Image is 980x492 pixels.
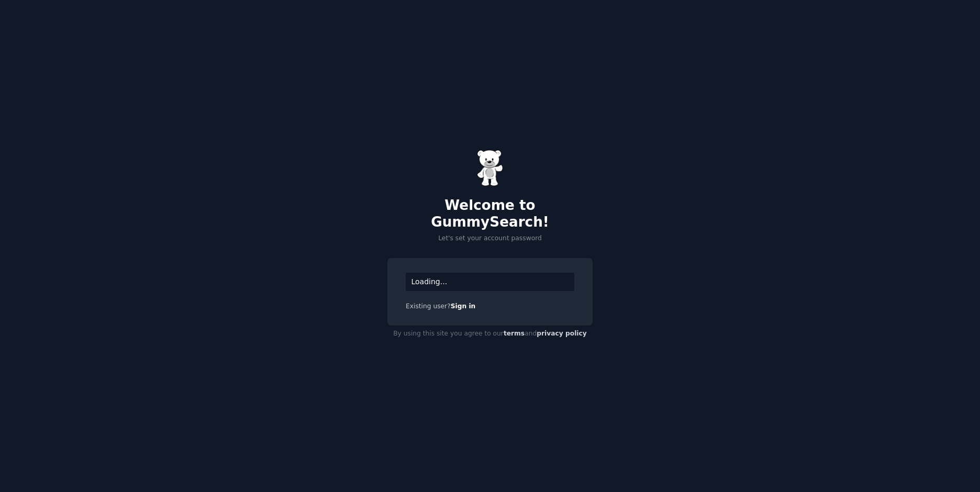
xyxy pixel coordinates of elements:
span: Existing user? [406,303,451,310]
a: privacy policy [537,330,587,337]
div: By using this site you agree to our and [387,326,593,342]
a: terms [504,330,525,337]
h2: Welcome to GummySearch! [387,197,593,230]
img: Gummy Bear [477,150,503,186]
a: Sign in [451,303,476,310]
div: Loading... [406,273,574,291]
p: Let's set your account password [387,234,593,243]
